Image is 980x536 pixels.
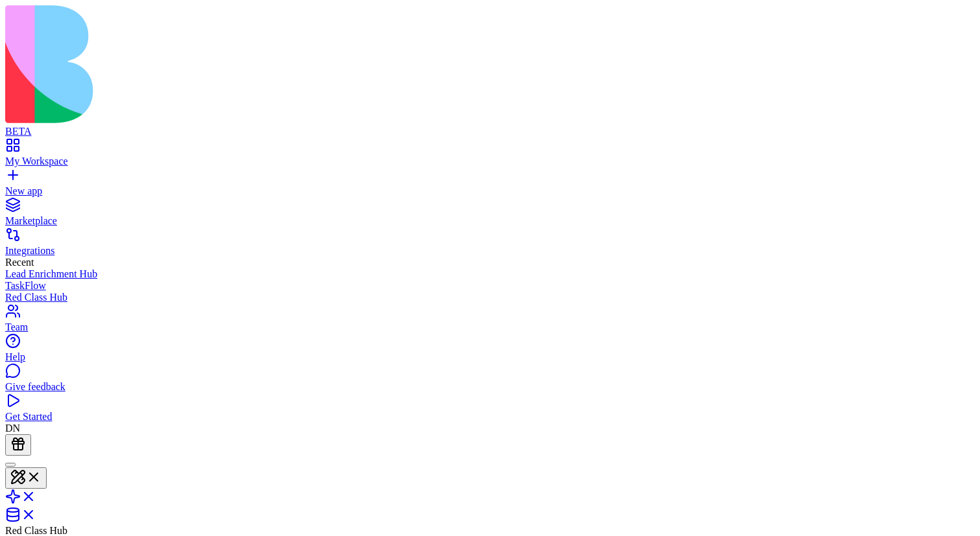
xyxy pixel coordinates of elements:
div: Get Started [5,411,975,423]
a: Team [5,310,975,333]
a: Help [5,340,975,363]
div: Marketplace [5,215,975,227]
div: Help [5,351,975,363]
a: Lead Enrichment Hub [5,268,975,280]
div: Integrations [5,245,975,257]
a: TaskFlow [5,280,975,292]
img: logo [5,5,526,123]
a: Get Started [5,399,975,423]
a: Marketplace [5,204,975,227]
a: Integrations [5,233,975,257]
a: Red Class Hub [5,292,975,303]
a: BETA [5,114,975,137]
div: New app [5,185,975,197]
span: DN [5,423,20,434]
div: Team [5,321,975,333]
a: Give feedback [5,369,975,393]
span: Recent [5,257,34,268]
div: My Workspace [5,156,975,167]
a: New app [5,174,975,197]
div: Give feedback [5,381,975,393]
a: My Workspace [5,144,975,167]
div: BETA [5,126,975,137]
span: Red Class Hub [5,525,67,536]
